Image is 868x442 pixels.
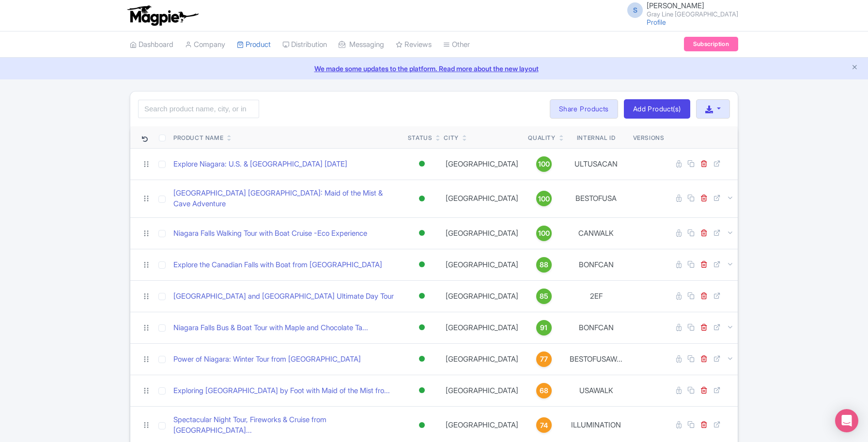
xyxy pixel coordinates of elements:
[550,99,618,119] a: Share Products
[440,375,524,406] td: [GEOGRAPHIC_DATA]
[540,322,547,333] span: 91
[130,31,173,58] a: Dashboard
[647,1,704,10] span: [PERSON_NAME]
[125,5,200,26] img: logo-ab69f6fb50320c5b225c76a69d11143b.png
[440,343,524,375] td: [GEOGRAPHIC_DATA]
[417,320,427,335] div: Active
[528,134,555,142] div: Quality
[173,159,347,170] a: Explore Niagara: U.S. & [GEOGRAPHIC_DATA] [DATE]
[528,351,559,367] a: 77
[528,320,559,335] a: 91
[563,126,629,149] th: Internal ID
[563,180,629,217] td: BESTOFUSA
[237,31,271,58] a: Product
[440,249,524,280] td: [GEOGRAPHIC_DATA]
[629,126,668,149] th: Versions
[538,228,550,239] span: 100
[563,375,629,406] td: USAWALK
[417,383,427,397] div: Active
[528,257,559,273] a: 88
[528,191,559,206] a: 100
[440,148,524,180] td: [GEOGRAPHIC_DATA]
[417,258,427,272] div: Active
[173,322,368,334] a: Niagara Falls Bus & Boat Tour with Maple and Chocolate Ta...
[563,217,629,249] td: CANWALK
[444,134,458,142] div: City
[173,134,223,142] div: Product Name
[173,385,390,396] a: Exploring [GEOGRAPHIC_DATA] by Foot with Maid of the Mist fro...
[540,259,548,270] span: 88
[563,280,629,312] td: 2EF
[540,420,548,431] span: 74
[440,280,524,312] td: [GEOGRAPHIC_DATA]
[282,31,327,58] a: Distribution
[173,414,400,436] a: Spectacular Night Tour, Fireworks & Cruise from [GEOGRAPHIC_DATA]...
[538,194,550,204] span: 100
[540,291,548,302] span: 85
[563,249,629,280] td: BONFCAN
[443,31,470,58] a: Other
[417,157,427,171] div: Active
[408,134,433,142] div: Status
[173,188,400,210] a: [GEOGRAPHIC_DATA] [GEOGRAPHIC_DATA]: Maid of the Mist & Cave Adventure
[621,2,738,17] a: S [PERSON_NAME] Gray Line [GEOGRAPHIC_DATA]
[647,11,738,17] small: Gray Line [GEOGRAPHIC_DATA]
[540,385,548,396] span: 68
[396,31,432,58] a: Reviews
[528,289,559,304] a: 85
[528,417,559,433] a: 74
[835,409,858,432] div: Open Intercom Messenger
[6,63,862,74] a: We made some updates to the platform. Read more about the new layout
[417,418,427,432] div: Active
[417,352,427,366] div: Active
[440,217,524,249] td: [GEOGRAPHIC_DATA]
[624,99,690,119] a: Add Product(s)
[417,192,427,206] div: Active
[627,2,643,18] span: S
[138,100,259,118] input: Search product name, city, or interal id
[417,289,427,303] div: Active
[528,226,559,241] a: 100
[173,228,367,239] a: Niagara Falls Walking Tour with Boat Cruise -Eco Experience
[417,226,427,240] div: Active
[540,354,548,365] span: 77
[647,18,666,26] a: Profile
[339,31,384,58] a: Messaging
[538,159,550,169] span: 100
[684,37,738,51] a: Subscription
[851,62,858,74] button: Close announcement
[563,343,629,375] td: BESTOFUSAW...
[528,383,559,398] a: 68
[173,354,361,365] a: Power of Niagara: Winter Tour from [GEOGRAPHIC_DATA]
[440,180,524,217] td: [GEOGRAPHIC_DATA]
[185,31,225,58] a: Company
[528,156,559,172] a: 100
[440,312,524,343] td: [GEOGRAPHIC_DATA]
[563,312,629,343] td: BONFCAN
[173,259,382,271] a: Explore the Canadian Falls with Boat from [GEOGRAPHIC_DATA]
[563,148,629,180] td: ULTUSACAN
[173,291,394,302] a: [GEOGRAPHIC_DATA] and [GEOGRAPHIC_DATA] Ultimate Day Tour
